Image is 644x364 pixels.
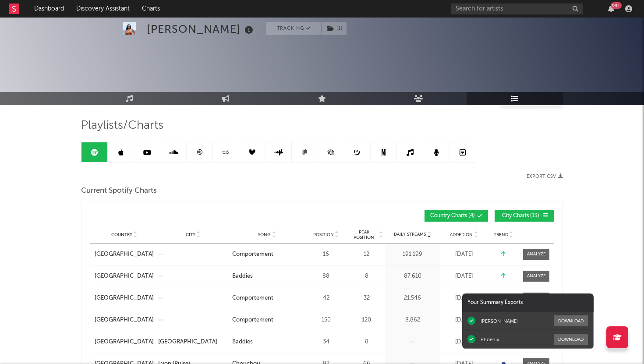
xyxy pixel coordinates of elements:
div: 8 [350,272,383,281]
span: Country [111,232,132,237]
div: 8,862 [387,316,438,325]
div: 99 + [611,2,622,9]
div: 120 [350,316,383,325]
button: City Charts(13) [495,210,554,222]
a: [GEOGRAPHIC_DATA] [95,272,154,281]
span: Country Charts ( 4 ) [430,213,475,219]
div: Comportement [232,316,273,325]
span: ( 1 ) [321,22,347,35]
div: 150 [306,316,346,325]
a: [GEOGRAPHIC_DATA] [95,338,154,346]
span: Current Spotify Charts [81,186,157,196]
div: [DATE] [442,294,486,303]
div: 21,546 [387,294,438,303]
a: [GEOGRAPHIC_DATA] [158,338,228,346]
div: 191,199 [387,250,438,259]
div: 87,610 [387,272,438,281]
span: Playlists/Charts [81,120,163,131]
button: Tracking [266,22,321,35]
div: Baddies [232,338,253,346]
div: Comportement [232,294,273,303]
div: 12 [350,250,383,259]
button: Download [554,315,588,326]
a: Baddies [232,338,302,346]
a: [GEOGRAPHIC_DATA] [95,316,154,325]
div: [DATE] [442,316,486,325]
span: Added On [450,232,473,237]
div: 16 [306,250,346,259]
div: [DATE] [442,250,486,259]
div: 32 [350,294,383,303]
span: Trend [494,232,508,237]
span: Song [258,232,271,237]
div: Comportement [232,250,273,259]
div: Baddies [232,272,253,281]
div: [DATE] [442,272,486,281]
button: (1) [322,22,347,35]
div: [GEOGRAPHIC_DATA] [158,338,217,346]
div: [PERSON_NAME] [481,318,518,324]
a: Comportement [232,250,302,259]
a: Comportement [232,316,302,325]
a: [GEOGRAPHIC_DATA] [95,294,154,303]
div: 42 [306,294,346,303]
span: Peak Position [350,230,378,240]
button: Export CSV [527,174,563,179]
button: Download [554,334,588,345]
a: Baddies [232,272,302,281]
div: Phoenix [481,336,499,343]
span: City Charts ( 13 ) [500,213,541,219]
div: 88 [306,272,346,281]
input: Search for artists [451,4,583,14]
div: 8 [350,338,383,346]
button: Country Charts(4) [425,210,488,222]
button: 99+ [608,5,614,12]
a: [GEOGRAPHIC_DATA] [95,250,154,259]
div: Your Summary Exports [462,293,594,312]
div: [PERSON_NAME] [147,22,255,36]
span: City [186,232,195,237]
span: Position [313,232,334,237]
span: Daily Streams [394,231,426,238]
div: 34 [306,338,346,346]
div: [DATE] [442,338,486,346]
a: Comportement [232,294,302,303]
